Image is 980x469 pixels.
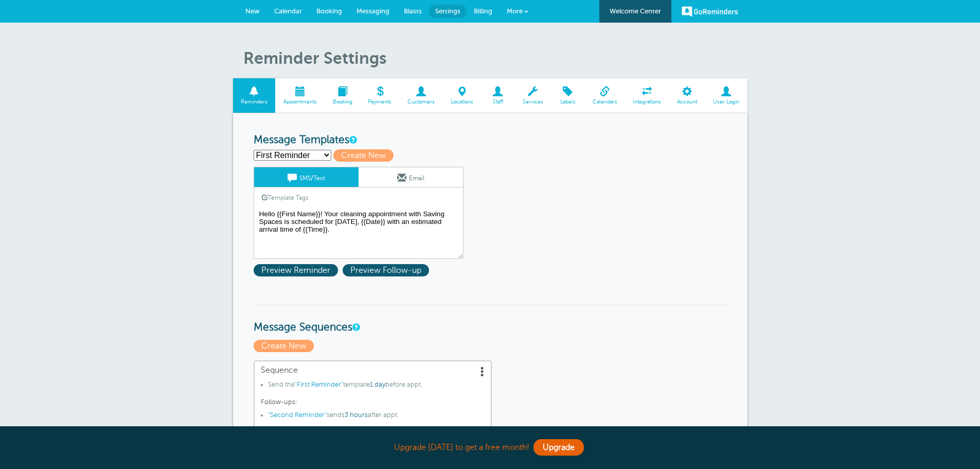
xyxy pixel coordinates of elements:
[481,78,514,113] a: Staff
[243,48,747,68] h1: Reminder Settings
[474,7,492,15] span: Billing
[316,7,342,15] span: Booking
[443,78,482,113] a: Locations
[254,264,338,276] span: Preview Reminder
[590,99,620,105] span: Calendars
[551,78,584,113] a: Labels
[254,207,464,259] textarea: Hello {{First Name}}! Your cleaning appointment with Saving Spaces is scheduled for [DATE], {{Dat...
[268,411,485,423] li: sends after appt.
[233,437,747,459] div: Upgrade [DATE] to get a free month!
[275,78,325,113] a: Appointments
[448,99,476,105] span: Locations
[625,78,669,113] a: Integrations
[404,7,422,15] span: Blasts
[360,78,400,113] a: Payments
[352,324,359,331] a: Message Sequences allow you to setup multiple reminder schedules that can use different Message T...
[507,7,523,15] span: More
[435,7,460,15] span: Settings
[254,134,727,147] h3: Message Templates
[280,99,319,105] span: Appointments
[295,381,343,388] span: "First Reminder"
[345,411,368,419] span: 3 hours
[630,99,664,105] span: Integrations
[268,411,327,419] span: "Second Reminder"
[325,78,360,113] a: Booking
[357,7,389,15] span: Messaging
[254,305,727,334] h3: Message Sequences
[254,266,343,275] a: Preview Reminder
[254,360,492,428] a: Sequence Send the"First Reminder"template1 daybefore appt. Follow-ups: "Second Reminder"sends3 ho...
[333,149,394,162] span: Create New
[520,99,546,105] span: Services
[359,167,463,187] a: Email
[400,78,443,113] a: Customers
[705,78,747,113] a: User Login
[333,151,398,160] a: Create New
[533,439,584,456] a: Upgrade
[274,7,302,15] span: Calendar
[514,78,551,113] a: Services
[486,99,509,105] span: Staff
[349,136,355,143] a: This is the wording for your reminder and follow-up messages. You can create multiple templates i...
[365,99,395,105] span: Payments
[254,167,359,187] a: SMS/Text
[343,264,429,276] span: Preview Follow-up
[268,381,485,392] li: Send the template before appt.
[429,5,467,18] a: Settings
[556,99,579,105] span: Labels
[939,428,970,459] iframe: Resource center
[710,99,742,105] span: User Login
[343,266,432,275] a: Preview Follow-up
[370,381,385,388] span: 1 day
[674,99,700,105] span: Account
[238,99,271,105] span: Reminders
[405,99,438,105] span: Customers
[245,7,260,15] span: New
[254,341,316,351] a: Create New
[261,366,485,375] span: Sequence
[669,78,705,113] a: Account
[254,340,314,352] span: Create New
[584,78,625,113] a: Calendars
[330,99,355,105] span: Booking
[261,398,485,406] p: Follow-ups:
[254,187,316,207] a: Template Tags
